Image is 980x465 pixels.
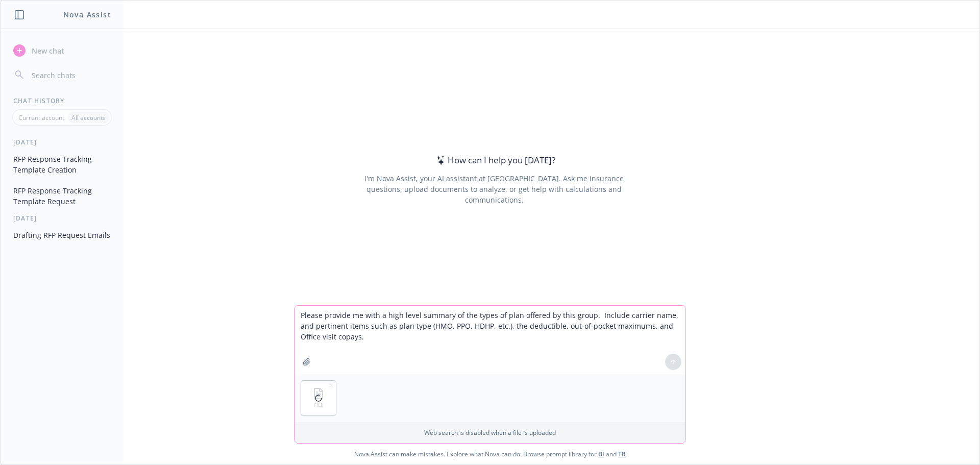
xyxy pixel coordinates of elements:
a: TR [618,450,626,458]
textarea: Please provide me with a high level summary of the types of plan offered by this group. Include c... [295,306,685,374]
button: RFP Response Tracking Template Creation [9,151,115,178]
div: I'm Nova Assist, your AI assistant at [GEOGRAPHIC_DATA]. Ask me insurance questions, upload docum... [350,173,638,205]
p: Web search is disabled when a file is uploaded [301,428,679,437]
input: Search chats [30,68,111,82]
a: BI [598,450,604,458]
span: New chat [30,45,64,56]
div: How can I help you [DATE]? [433,154,555,167]
div: [DATE] [1,138,123,146]
span: Nova Assist can make mistakes. Explore what Nova can do: Browse prompt library for and [354,444,626,464]
p: All accounts [71,113,106,122]
button: RFP Response Tracking Template Request [9,182,115,210]
button: New chat [9,41,115,60]
div: [DATE] [1,214,123,223]
div: Chat History [1,96,123,105]
p: Current account [18,113,64,122]
h1: Nova Assist [63,9,111,20]
button: Drafting RFP Request Emails [9,227,115,243]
